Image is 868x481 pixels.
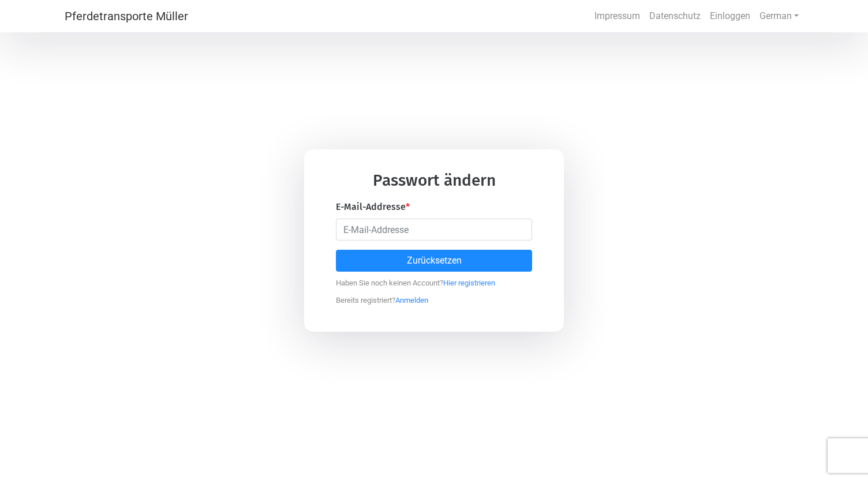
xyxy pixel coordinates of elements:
a: Anmelden [395,290,428,305]
button: Zurücksetzen [336,250,532,272]
a: Hier registrieren [443,273,495,287]
p: Bereits registriert ? [336,289,532,306]
p: Haben Sie noch keinen Account ? [336,272,532,289]
a: Datenschutz [645,5,705,28]
h3: Passwort ändern [336,172,532,200]
a: Pferdetransporte Müller [65,5,188,28]
a: Impressum [590,5,645,28]
input: E-Mail-Addresse [336,219,532,240]
a: German [755,5,803,28]
a: Einloggen [705,5,755,28]
label: E-Mail-Addresse [336,200,410,214]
